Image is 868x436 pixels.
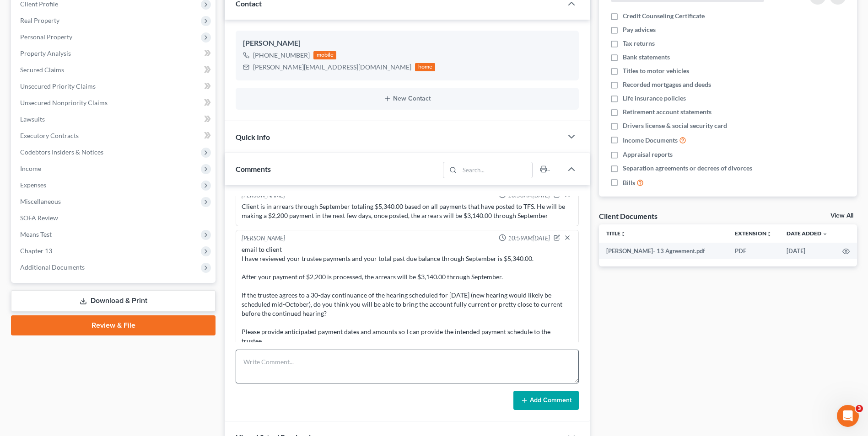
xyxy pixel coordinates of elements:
i: expand_more [822,231,828,237]
span: Property Analysis [20,49,71,57]
span: Comments [236,165,271,173]
span: Income [20,165,41,172]
span: Retirement account statements [623,107,712,117]
span: Bank statements [623,53,670,62]
a: View All [830,213,853,219]
div: home [415,63,435,71]
span: Unsecured Priority Claims [20,82,96,90]
span: Tax returns [623,39,655,48]
a: Review & File [11,315,216,335]
span: Secured Claims [20,66,64,74]
span: Personal Property [20,33,72,41]
td: [PERSON_NAME]- 13 Agreement.pdf [599,243,728,259]
span: 3 [856,405,863,412]
button: New Contact [243,95,571,102]
span: Lawsuits [20,115,45,123]
span: Titles to motor vehicles [623,66,689,75]
i: unfold_more [766,231,772,237]
span: Separation agreements or decrees of divorces [623,164,752,173]
button: Add Comment [513,391,579,410]
span: Income Documents [623,136,678,145]
span: Chapter 13 [20,247,52,255]
div: [PERSON_NAME] [243,38,571,49]
a: Titleunfold_more [606,230,626,237]
a: Lawsuits [13,111,216,128]
span: Life insurance policies [623,94,686,103]
a: Date Added expand_more [787,230,828,237]
span: Credit Counseling Certificate [623,11,705,21]
a: Property Analysis [13,45,216,62]
span: SOFA Review [20,214,58,222]
a: SOFA Review [13,210,216,226]
span: Drivers license & social security card [623,121,727,130]
span: Bills [623,178,635,187]
span: Expenses [20,181,46,189]
div: Client is in arrears through September totaling $5,340.00 based on all payments that have posted ... [242,202,573,220]
span: Recorded mortgages and deeds [623,80,711,89]
span: 10:59AM[DATE] [508,234,550,243]
a: Download & Print [11,290,216,312]
span: Appraisal reports [623,150,673,159]
input: Search... [459,162,532,178]
td: PDF [728,243,779,259]
a: Extensionunfold_more [735,230,772,237]
span: Pay advices [623,25,656,34]
span: Codebtors Insiders & Notices [20,148,103,156]
a: Unsecured Priority Claims [13,78,216,95]
a: Executory Contracts [13,128,216,144]
span: Quick Info [236,133,270,141]
div: [PHONE_NUMBER] [253,51,310,60]
span: Executory Contracts [20,132,79,139]
td: [DATE] [779,243,835,259]
a: Secured Claims [13,62,216,78]
div: Client Documents [599,211,658,221]
div: [PERSON_NAME][EMAIL_ADDRESS][DOMAIN_NAME] [253,63,411,72]
a: Unsecured Nonpriority Claims [13,95,216,111]
i: unfold_more [620,231,626,237]
div: [PERSON_NAME] [242,234,285,243]
iframe: Intercom live chat [837,405,859,427]
span: Real Property [20,16,59,24]
div: email to client I have reviewed your trustee payments and your total past due balance through Sep... [242,245,573,346]
span: Miscellaneous [20,197,61,205]
span: Additional Documents [20,263,85,271]
span: Unsecured Nonpriority Claims [20,99,108,106]
div: mobile [313,51,336,59]
span: Means Test [20,230,52,238]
